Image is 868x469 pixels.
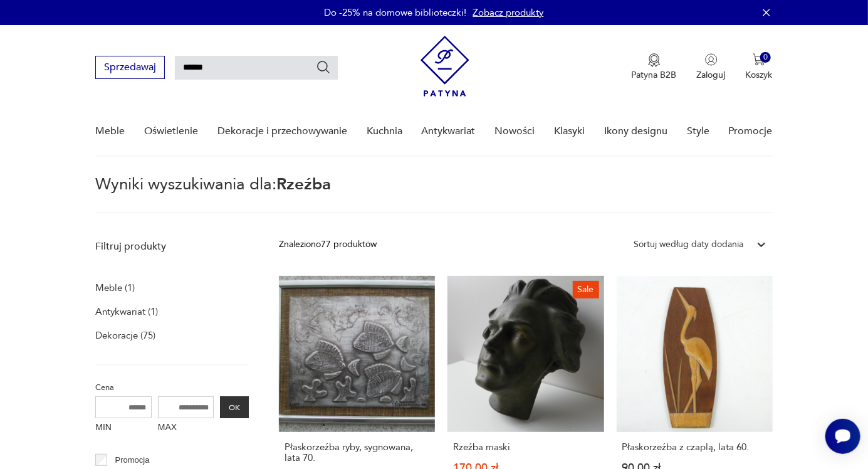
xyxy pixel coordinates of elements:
[95,177,772,213] p: Wyniki wyszukiwania dla:
[825,419,860,454] iframe: Smartsupp widget button
[705,53,718,66] img: Ikonka użytkownika
[697,69,726,81] p: Zaloguj
[95,381,249,394] p: Cena
[422,107,476,155] a: Antykwariat
[494,107,535,155] a: Nowości
[144,107,198,155] a: Oświetlenie
[632,53,677,81] a: Ikona medaluPatyna B2B
[158,418,214,438] label: MAX
[325,6,467,19] p: Do -25% na domowe biblioteczki!
[604,107,667,155] a: Ikony designu
[729,107,773,155] a: Promocje
[634,238,744,251] div: Sortuj według daty dodania
[687,107,709,155] a: Style
[95,303,158,320] a: Antykwariat (1)
[279,238,377,251] div: Znaleziono 77 produktów
[95,418,152,438] label: MIN
[95,56,165,79] button: Sprzedawaj
[473,6,544,19] a: Zobacz produkty
[453,442,598,453] h3: Rzeźba maski
[220,396,249,418] button: OK
[285,442,429,463] h3: Płaskorzeźba ryby, sygnowana, lata 70.
[622,442,767,453] h3: Płaskorzeźba z czaplą, lata 60.
[95,64,165,73] a: Sprzedawaj
[697,53,726,81] button: Zaloguj
[367,107,402,155] a: Kuchnia
[95,279,135,297] a: Meble (1)
[95,327,155,344] a: Dekoracje (75)
[316,60,331,75] button: Szukaj
[95,240,249,253] p: Filtruj produkty
[746,53,773,81] button: 0Koszyk
[632,53,677,81] button: Patyna B2B
[115,453,150,467] p: Promocja
[276,173,331,196] span: Rzeźba
[554,107,585,155] a: Klasyki
[760,52,771,63] div: 0
[648,53,661,67] img: Ikona medalu
[632,69,677,81] p: Patyna B2B
[95,107,125,155] a: Meble
[421,36,469,97] img: Patyna - sklep z meblami i dekoracjami vintage
[753,53,765,66] img: Ikona koszyka
[746,69,773,81] p: Koszyk
[217,107,347,155] a: Dekoracje i przechowywanie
